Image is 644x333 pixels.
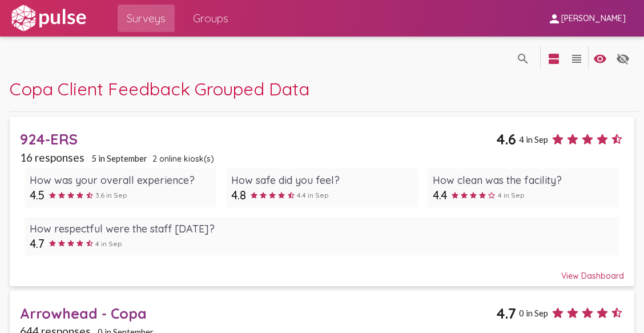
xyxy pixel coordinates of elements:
button: language [589,46,611,69]
mat-icon: person [548,12,561,26]
mat-icon: language [516,52,530,66]
span: 0 in Sep [519,308,548,318]
img: white-logo.svg [9,4,88,33]
span: Copa Client Feedback Grouped Data [10,78,309,100]
div: How respectful were the staff [DATE]? [30,222,614,235]
span: 4 in Sep [519,134,548,145]
span: 4.7 [496,304,516,322]
div: 924-ERS [20,130,497,148]
span: 4.5 [30,188,45,202]
span: 3.6 in Sep [95,191,127,199]
span: 4.4 [433,188,447,202]
span: 2 online kiosk(s) [152,154,214,164]
span: Surveys [127,8,166,29]
a: Groups [184,5,238,32]
div: How was your overall experience? [30,174,211,187]
mat-icon: language [593,52,607,66]
span: 4.8 [231,188,246,202]
span: 4.4 in Sep [297,191,329,199]
span: 16 responses [20,151,84,164]
div: How safe did you feel? [231,174,413,187]
div: View Dashboard [20,260,625,281]
button: language [512,46,534,69]
span: 4 in Sep [498,191,525,199]
button: language [611,46,634,69]
button: [PERSON_NAME] [538,7,635,29]
span: 4.6 [496,130,516,148]
a: Surveys [118,5,175,32]
button: language [565,46,588,69]
a: 924-ERS4.64 in Sep16 responses5 in September2 online kiosk(s)How was your overall experience?4.53... [10,117,634,286]
span: 4.7 [30,236,45,251]
span: 5 in September [91,153,147,163]
mat-icon: language [616,52,630,66]
mat-icon: language [570,52,583,66]
span: 4 in Sep [95,239,122,248]
div: How clean was the facility? [433,174,614,187]
button: language [542,46,565,69]
span: Groups [193,8,228,29]
span: [PERSON_NAME] [561,14,626,24]
div: Arrowhead - Copa [20,304,497,322]
mat-icon: language [547,52,561,66]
